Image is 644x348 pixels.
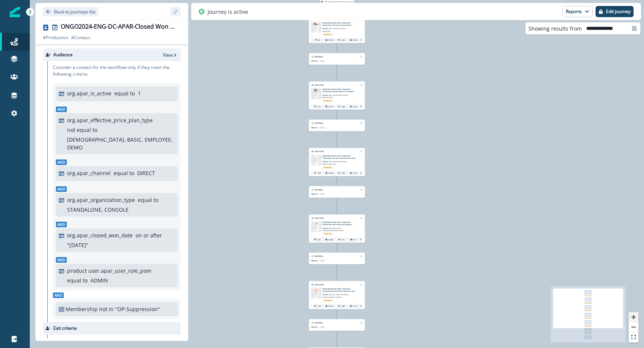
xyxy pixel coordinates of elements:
p: 7 days [320,126,347,129]
div: Send emailRemoveemail asset unavailableONGO2024-ENG-DC-APAR- Closed Won Onboarding- Save even mor... [309,15,365,43]
p: Subject: [322,226,350,232]
p: 1,047 [317,238,321,241]
p: org.apar_effective_price_plan_type [67,116,153,124]
span: And [56,159,67,165]
p: 2.22% [341,39,345,41]
p: # Contact [71,34,90,41]
span: And [56,107,67,112]
p: 1,163 [317,305,321,307]
div: Add delayRemoveDelay by:7 days [309,120,365,131]
p: ONGO2024-ENG-DC-APAR- Closed Won Onboarding- Save even more time with [PERSON_NAME] [322,22,357,26]
p: Membership [66,305,98,313]
p: 56.88% [328,238,334,241]
button: Edit journey [596,6,634,17]
p: equal to [67,276,88,284]
span: Marketing [322,232,333,235]
p: 0.18% [353,105,357,108]
p: 0.27% [353,172,357,174]
p: 7 days [320,60,347,62]
button: Reports [562,6,593,17]
span: Don’t miss these 3 time-saving tips [322,28,346,32]
button: zoom in [629,312,638,322]
div: Add delayRemoveDelay by:7 days [309,53,365,64]
p: ONGO2024-ENG-DC-APAR- Closed Won Onboarding- hello to easy international payments with [PERSON_NAME] [322,221,357,225]
p: 1,131 [317,105,321,108]
p: 7 days [320,259,347,262]
p: 7 days [320,326,347,328]
div: Send emailRemoveemail asset unavailableONGO2024-ENG-DC-APAR- Closed Won Onboarding- Plan your cas... [309,148,365,176]
p: 1.65% [341,172,345,174]
p: Send email [315,84,323,86]
p: product user.apar_user_role_pom [67,267,151,275]
img: email asset unavailable [313,22,320,32]
p: ADMIN [91,276,108,284]
p: Add delay [315,189,323,191]
div: Add delayRemoveDelay by:7 days [309,319,365,331]
p: # Production [43,34,68,41]
p: Delay by: [311,259,320,262]
p: Audience [53,51,73,58]
span: And [56,257,67,263]
p: not in [99,305,114,313]
img: email asset unavailable [313,155,320,165]
p: Send email [315,150,323,153]
div: Add delayRemoveDelay by:7 days [309,186,365,198]
p: Subject: [322,292,350,298]
p: 0.33% [353,39,357,41]
div: Send emailRemoveemail asset unavailableONGO2024-ENG-DC-APAR- Closed Won Onboarding-Pay vendors by... [309,281,365,309]
p: Add delay [315,322,323,324]
button: View [163,52,178,58]
p: Consider a contact for the workflow only if they meet the following criteria [53,64,181,77]
img: email asset unavailable [313,288,319,298]
img: email asset unavailable [313,88,319,99]
p: 1,096 [317,172,321,174]
p: Send email [315,283,323,286]
p: 1 [138,89,141,97]
p: org.apar_is_active [67,89,111,97]
p: 2.1% [341,238,344,241]
p: Delay by: [311,193,320,195]
span: Marketing [322,99,333,102]
p: Subject: [322,159,350,165]
p: equal to [114,89,135,97]
button: sidebar collapse toggle [170,7,181,16]
p: 55.21% [328,305,334,307]
span: Marketing [322,33,333,35]
p: 2.03% [341,105,345,108]
p: 55.99% [328,172,334,174]
p: 57.51% [328,39,334,41]
p: ONGO2024-ENG-DC-APAR- Closed Won Onboarding- Payment options? Yes, please! [322,88,357,92]
p: "OP-Suppression" [115,305,165,313]
p: 68.17% [328,105,334,108]
p: Delay by: [311,60,320,62]
p: View [163,52,173,58]
p: Add delay [315,255,323,257]
span: Fact: one payment method does not fit all [322,94,348,99]
p: on or after [136,231,162,239]
img: Inflection [10,7,20,17]
p: Showing results from [528,25,582,32]
p: Subject: [322,93,350,99]
div: Add delayRemoveDelay by:7 days [309,253,365,264]
p: Edit journey [606,9,631,14]
span: And [53,292,64,298]
p: equal to [114,169,134,177]
span: Say hello to easy international payments with [PERSON_NAME] [322,227,344,234]
p: Send email [315,217,323,219]
p: not equal to [67,126,97,134]
p: Back to journeys list [54,9,95,15]
p: Delay by: [311,326,320,328]
button: zoom out [629,322,638,332]
p: org.apar_closed_won_date [67,231,133,239]
p: 902 [318,39,320,41]
div: ONGO2024-ENG-DC-APAR-Closed Won Onboarding [61,23,178,31]
div: Send emailRemoveemail asset unavailableONGO2024-ENG-DC-APAR- Closed Won Onboarding- Payment optio... [309,82,365,110]
span: Marketing [322,166,333,168]
button: fit view [629,332,638,342]
p: Journey is active [208,8,248,16]
span: Marketing [322,299,333,301]
p: equal to [138,196,158,204]
div: Send emailRemoveemail asset unavailableONGO2024-ENG-DC-APAR- Closed Won Onboarding- hello to easy... [309,215,365,243]
p: org.apar_organization_type [67,196,135,204]
p: 0.1% [353,238,356,241]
